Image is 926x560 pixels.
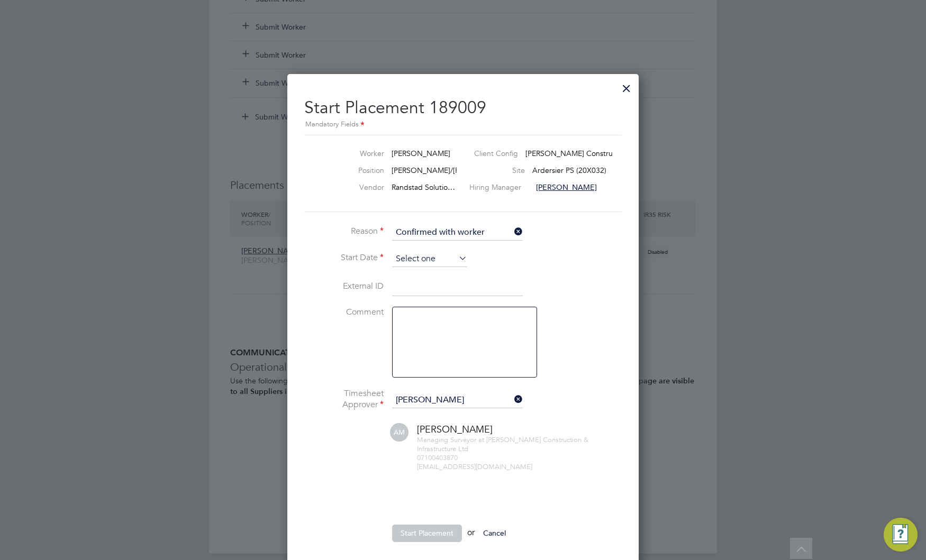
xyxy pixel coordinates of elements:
[392,182,455,192] span: Randstad Solutio…
[304,226,384,237] label: Reason
[475,525,514,541] button: Cancel
[304,307,384,318] label: Comment
[532,166,606,175] span: Ardersier PS (20X032)
[304,281,384,292] label: External ID
[884,518,918,552] button: Engage Resource Center
[326,166,384,175] label: Position
[390,423,408,442] span: AM
[392,525,462,541] button: Start Placement
[525,149,620,158] span: [PERSON_NAME] Constru…
[536,182,597,192] span: [PERSON_NAME]
[304,388,384,410] label: Timesheet Approver
[326,149,384,158] label: Worker
[304,525,622,552] li: or
[469,182,529,192] label: Hiring Manager
[392,251,467,267] input: Select one
[417,462,532,471] span: [EMAIL_ADDRESS][DOMAIN_NAME]
[304,252,384,263] label: Start Date
[417,435,484,444] span: Managing Surveyor at
[304,89,622,131] h2: Start Placement 189009
[392,149,450,158] span: [PERSON_NAME]
[474,149,518,158] label: Client Config
[392,225,523,241] input: Select one
[483,166,525,175] label: Site
[392,392,523,408] input: Search for...
[326,182,384,192] label: Vendor
[417,453,458,462] span: 07100403870
[304,119,622,131] div: Mandatory Fields
[417,423,493,435] span: [PERSON_NAME]
[392,166,512,175] span: [PERSON_NAME]/[PERSON_NAME]
[417,435,588,453] span: [PERSON_NAME] Construction & Infrastructure Ltd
